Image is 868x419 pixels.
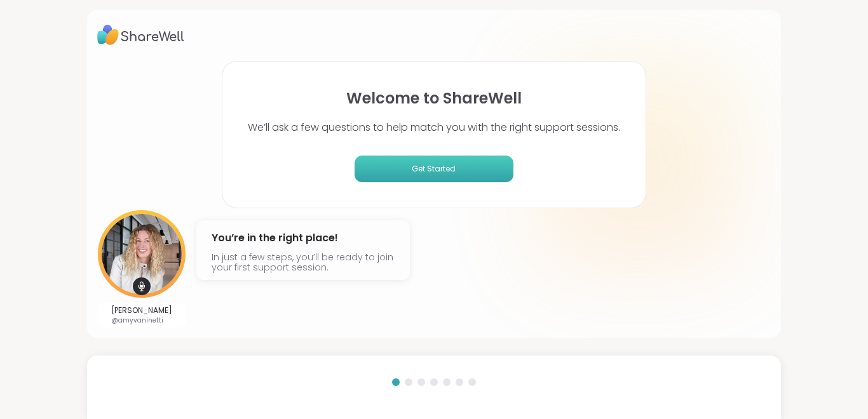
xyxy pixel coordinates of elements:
span: Get Started [360,163,508,175]
button: Get Started [355,156,513,182]
p: In just a few steps, you’ll be ready to join your first support session. [212,252,395,272]
p: @amyvaninetti [111,316,172,325]
p: [PERSON_NAME] [111,305,172,316]
p: We’ll ask a few questions to help match you with the right support sessions. [248,120,620,135]
img: ShareWell Logo [97,20,184,50]
h1: Welcome to ShareWell [346,87,522,110]
img: mic icon [133,277,151,295]
h4: You’re in the right place! [212,228,395,248]
img: User image [98,210,186,298]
